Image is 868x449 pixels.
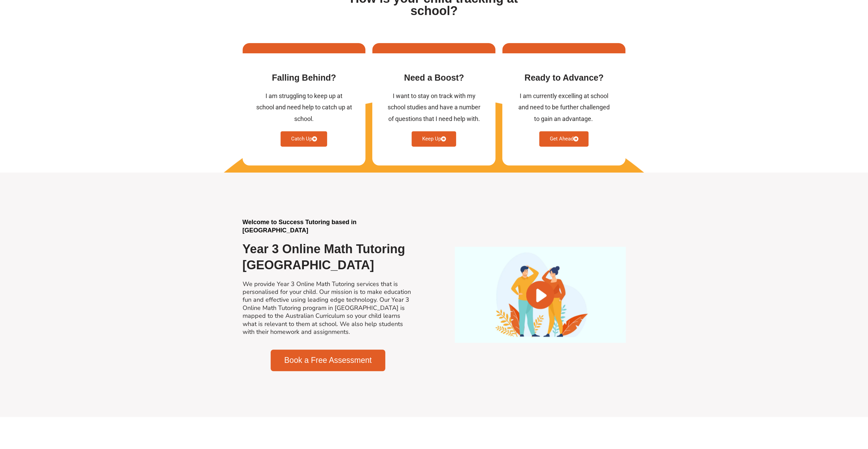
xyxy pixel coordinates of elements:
[412,131,456,147] a: Keep Up
[243,218,414,234] h2: Welcome to Success Tutoring based in [GEOGRAPHIC_DATA]
[271,350,386,371] a: Book a Free Assessment
[386,90,482,124] div: I want to stay on track with my school studies and have a number of questions that I need help wi...
[256,72,352,83] h3: Falling Behind​?
[243,241,414,273] h2: Year 3 Online Math Tutoring [GEOGRAPHIC_DATA]
[284,356,372,364] span: Book a Free Assessment
[516,72,612,83] h3: Ready to Advance​?
[516,90,612,124] div: I am currently excelling at school and need to be further challenged to gain an advantage. ​
[256,90,352,124] div: I am struggling to keep up at school and need help to catch up at school.​​
[754,372,868,449] iframe: Chat Widget
[281,131,327,147] a: Catch Up
[243,280,414,336] h2: We provide Year 3 Online Math Tutoring services that is personalised for your child. Our mission ...
[386,72,482,83] h3: Need a Boost?
[539,131,588,147] a: Get Ahead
